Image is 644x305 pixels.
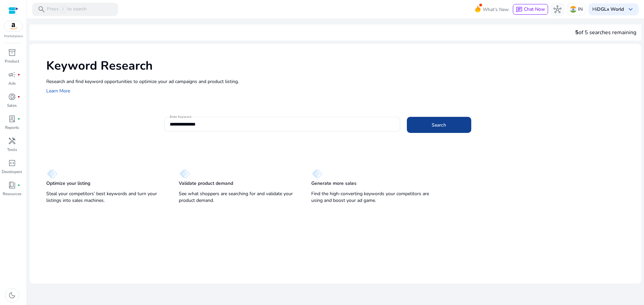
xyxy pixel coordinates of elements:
[575,29,579,36] span: 5
[5,58,19,64] p: Product
[46,180,90,187] p: Optimize your listing
[311,169,322,178] img: diamond.svg
[627,5,635,13] span: keyboard_arrow_down
[8,159,16,167] span: code_blocks
[432,122,446,129] span: Search
[524,6,545,12] span: Chat Now
[2,169,22,175] p: Developers
[4,34,23,39] p: Marketplace
[8,291,16,299] span: dark_mode
[592,7,624,12] p: Hi
[8,71,16,79] span: campaign
[46,88,70,94] a: Learn More
[516,6,523,13] span: chat
[7,147,17,153] p: Tools
[60,6,66,13] span: /
[513,4,548,15] button: chatChat Now
[311,190,430,204] p: Find the high-converting keywords your competitors are using and boost your ad game.
[170,115,191,119] mat-label: Enter Keyword
[179,180,233,187] p: Validate product demand
[553,5,561,13] span: hub
[17,73,20,76] span: fiber_manual_record
[8,181,16,189] span: book_4
[570,6,577,13] img: in.svg
[17,95,20,98] span: fiber_manual_record
[46,190,165,204] p: Steal your competitors’ best keywords and turn your listings into sales machines.
[46,59,635,73] h1: Keyword Research
[46,78,635,85] p: Research and find keyword opportunities to optimize your ad campaigns and product listing.
[551,3,564,16] button: hub
[8,80,16,86] p: Ads
[4,21,22,31] img: amazon.svg
[3,191,21,197] p: Resources
[5,125,19,131] p: Reports
[7,102,17,108] p: Sales
[483,4,509,15] span: What's New
[311,180,357,187] p: Generate more sales
[578,3,583,15] p: IN
[179,169,190,178] img: diamond.svg
[46,169,57,178] img: diamond.svg
[179,190,298,204] p: See what shoppers are searching for and validate your product demand.
[38,5,46,13] span: search
[575,28,636,36] div: of 5 searches remaining
[8,93,16,101] span: donut_small
[47,6,87,13] p: Press to search
[8,49,16,57] span: inventory_2
[17,184,20,186] span: fiber_manual_record
[17,118,20,120] span: fiber_manual_record
[8,137,16,145] span: handyman
[407,117,471,133] button: Search
[8,115,16,123] span: lab_profile
[597,6,624,12] b: DGLx World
